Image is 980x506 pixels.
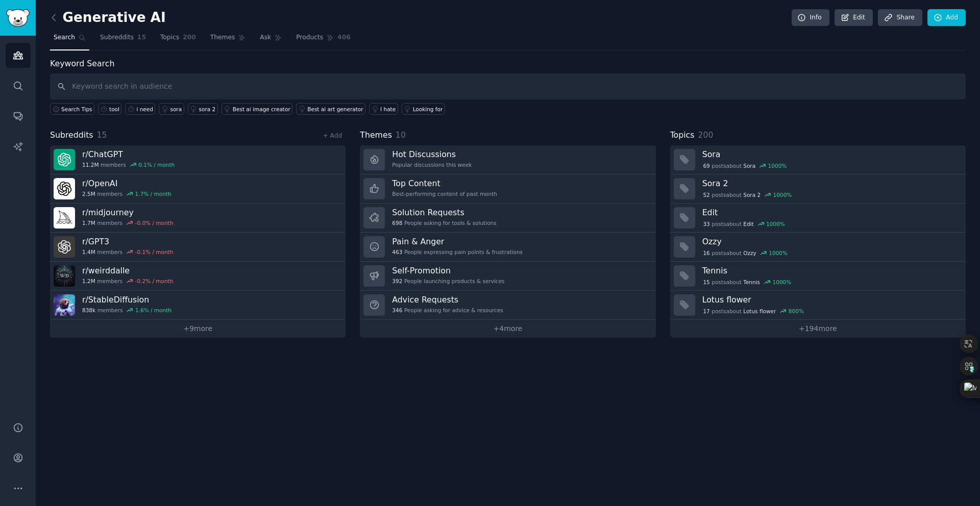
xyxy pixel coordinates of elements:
a: Themes [207,30,250,50]
h3: r/ weirddalle [82,265,173,276]
span: Edit [743,220,753,227]
span: 1.7M [82,219,95,226]
a: Ask [256,30,285,50]
span: 10 [396,130,406,140]
div: 1.7 % / month [135,190,171,197]
div: Best ai image creator [233,106,290,113]
h3: Lotus flower [702,294,959,305]
div: -0.1 % / month [135,248,174,256]
span: Ozzy [743,249,756,257]
a: r/ChatGPT11.2Mmembers0.1% / month [50,145,346,174]
span: Subreddits [100,33,134,42]
a: r/OpenAI2.5Mmembers1.7% / month [50,174,346,204]
span: 15 [97,130,107,140]
img: weirddalle [54,265,75,287]
span: Search [54,33,75,42]
a: I hate [369,103,398,115]
img: StableDiffusion [54,294,75,316]
img: OpenAI [54,178,75,199]
a: Pain & Anger463People expressing pain points & frustrations [360,233,655,262]
span: Sora [743,162,755,169]
a: Best ai art generator [296,103,365,115]
a: Tennis15postsaboutTennis1000% [670,262,966,291]
a: i need [125,103,155,115]
h3: r/ ChatGPT [82,149,175,160]
label: Keyword Search [50,59,114,68]
div: I hate [380,106,396,113]
a: Edit [835,9,873,27]
a: Lotus flower17postsaboutLotus flower800% [670,291,966,320]
span: 392 [392,277,402,285]
span: 17 [703,308,709,315]
img: ChatGPT [54,149,75,170]
button: Search Tips [50,103,94,115]
div: post s about [702,219,786,229]
a: Self-Promotion392People launching products & services [360,262,655,291]
div: tool [109,106,119,113]
h3: Sora 2 [702,178,959,189]
div: -0.2 % / month [135,277,174,285]
span: Subreddits [50,129,93,142]
span: 463 [392,248,402,256]
a: Sora69postsaboutSora1000% [670,145,966,174]
div: members [82,190,171,197]
div: i need [136,106,153,113]
span: Search Tips [61,106,92,113]
a: Products406 [292,30,354,50]
a: Best ai image creator [222,103,292,115]
img: GPT3 [54,236,75,258]
a: Share [878,9,922,27]
div: People launching products & services [392,277,504,285]
h3: Self-Promotion [392,265,504,276]
span: Sora 2 [743,191,761,198]
div: post s about [702,161,788,170]
span: 33 [703,220,709,227]
h3: Hot Discussions [392,149,472,160]
div: members [82,219,173,226]
span: Ask [260,33,271,42]
div: 1000 % [769,249,788,257]
a: Search [50,30,89,50]
h3: Advice Requests [392,294,503,305]
div: post s about [702,248,789,258]
span: 200 [698,130,713,140]
a: sora 2 [188,103,218,115]
a: Subreddits15 [96,30,150,50]
span: Topics [160,33,179,42]
span: 200 [183,33,196,42]
a: r/StableDiffusion838kmembers1.6% / month [50,291,346,320]
div: post s about [702,277,792,287]
a: Top ContentBest-performing content of past month [360,174,655,204]
div: 0.1 % / month [138,161,175,168]
div: 1000 % [773,279,792,286]
a: Topics200 [157,30,200,50]
a: r/GPT31.4Mmembers-0.1% / month [50,233,346,262]
h3: r/ OpenAI [82,178,171,189]
div: post s about [702,307,805,316]
a: sora [159,103,184,115]
a: Advice Requests346People asking for advice & resources [360,291,655,320]
span: 1.2M [82,277,95,285]
h3: Tennis [702,265,959,276]
div: 1000 % [766,220,785,227]
h3: Edit [702,207,959,218]
span: 346 [392,307,402,314]
span: 838k [82,307,95,314]
h3: r/ midjourney [82,207,173,218]
a: Hot DiscussionsPopular discussions this week [360,145,655,174]
h3: Pain & Anger [392,236,523,247]
div: post s about [702,190,793,199]
a: Solution Requests698People asking for tools & solutions [360,204,655,233]
div: -0.0 % / month [135,219,174,226]
a: Edit33postsaboutEdit1000% [670,204,966,233]
input: Keyword search in audience [50,73,966,99]
span: Tennis [743,279,760,286]
a: +9more [50,320,346,338]
a: Info [792,9,829,27]
span: Themes [210,33,235,42]
div: Popular discussions this week [392,161,472,168]
span: 11.2M [82,161,99,168]
a: + Add [323,132,342,139]
span: Themes [360,129,392,142]
div: sora [170,106,182,113]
